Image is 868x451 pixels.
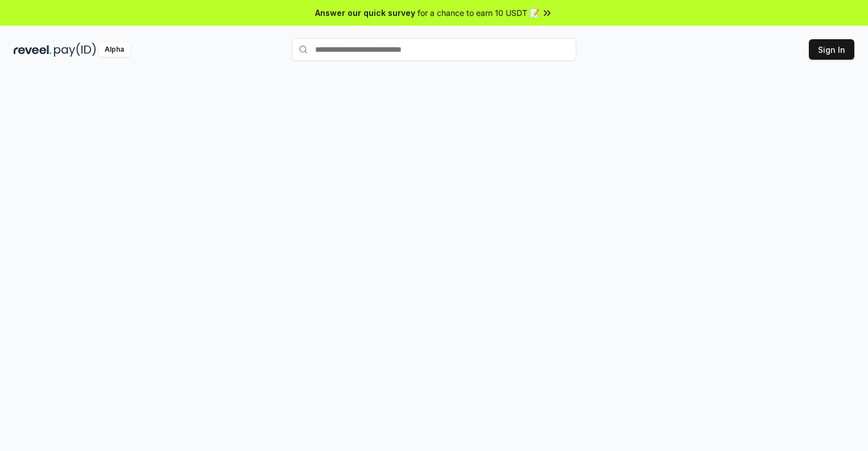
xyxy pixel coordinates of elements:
[54,43,96,57] img: pay_id
[315,7,415,19] span: Answer our quick survey
[98,43,130,57] div: Alpha
[418,7,539,19] span: for a chance to earn 10 USDT 📝
[809,39,854,60] button: Sign In
[14,43,52,57] img: reveel_dark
